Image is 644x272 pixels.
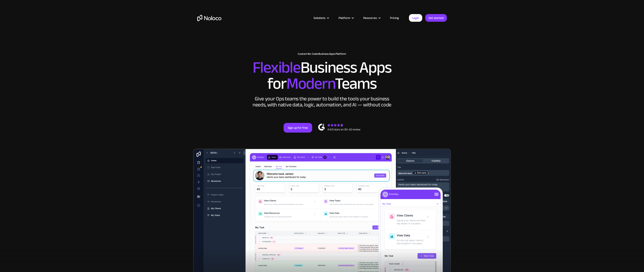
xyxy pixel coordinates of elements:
h1: Custom No-Code Business Apps Platform [197,52,447,56]
div: Resources [363,15,377,21]
a: Get started [425,14,447,22]
div: Solutions [314,15,325,21]
a: Pricing [385,15,404,21]
div: Resources [358,15,385,21]
span: Flexible [253,53,300,82]
div: Solutions [309,15,333,21]
div: Platform [333,15,358,21]
span: Modern [286,69,335,99]
h2: Business Apps for Teams [197,60,447,92]
a: Login [409,14,422,22]
a: Sign up for free [284,123,312,133]
div: Give your Ops teams the power to build the tools your business needs, with native data, logic, au... [252,96,392,108]
a: home [197,15,221,21]
div: Platform [339,15,350,21]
